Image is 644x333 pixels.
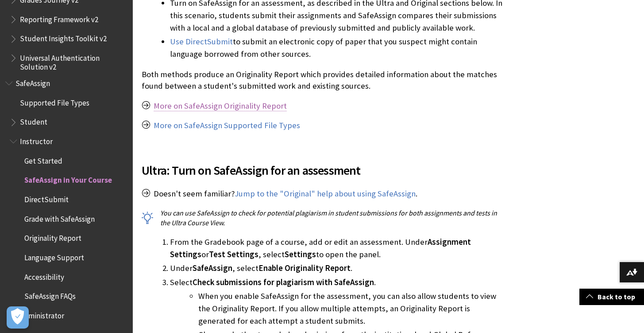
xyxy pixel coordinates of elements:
li: Under , select . [170,262,504,274]
p: You can use SafeAssign to check for potential plagiarism in student submissions for both assignme... [142,208,504,228]
span: Supported File Types [20,95,89,107]
span: Get Started [24,153,62,165]
a: More on SafeAssign Originality Report [154,101,287,111]
span: SafeAssign [15,76,50,88]
a: Back to top [579,289,644,305]
span: Accessibility [24,270,64,282]
span: Reporting Framework v2 [20,12,98,24]
span: Enable Originality Report [258,263,351,273]
span: Instructor [20,134,53,146]
span: SafeAssign [193,263,232,273]
button: Abrir preferencias [7,306,29,329]
span: Language Support [24,250,84,262]
a: Use DirectSubmit [170,36,233,47]
span: Student Insights Toolkit v2 [20,31,107,43]
span: Ultra: Turn on SafeAssign for an assessment [142,161,504,180]
li: to submit an electronic copy of paper that you suspect might contain language borrowed from other... [170,35,504,60]
a: Jump to the "Original" help about using SafeAssign [235,188,416,199]
p: Both methods produce an Originality Report which provides detailed information about the matches ... [142,69,504,92]
nav: Book outline for Blackboard SafeAssign [5,76,127,323]
a: More on SafeAssign Supported File Types [154,120,300,131]
span: Student [20,115,47,127]
span: Test Settings [209,249,258,259]
span: Administrator [20,308,64,320]
span: SafeAssign in Your Course [24,173,112,185]
span: Originality Report [24,231,81,243]
span: Grade with SafeAssign [24,212,95,223]
span: DirectSubmit [24,192,69,204]
span: Settings [285,249,316,259]
span: Check submissions for plagiarism with SafeAssign [193,277,374,287]
span: SafeAssign FAQs [24,289,76,301]
li: From the Gradebook page of a course, add or edit an assessment. Under or , select to open the panel. [170,236,504,261]
li: When you enable SafeAssign for the assessment, you can also allow students to view the Originalit... [198,290,504,327]
span: Universal Authentication Solution v2 [20,51,127,71]
p: Doesn't seem familiar? . [142,188,504,200]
